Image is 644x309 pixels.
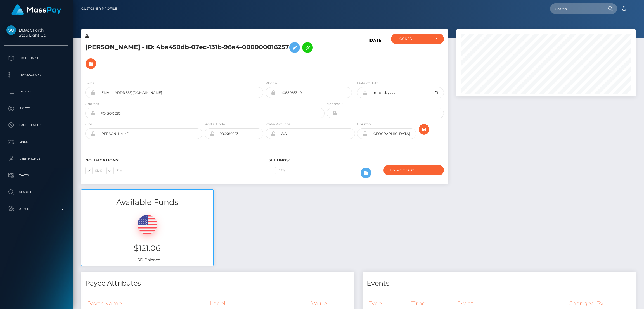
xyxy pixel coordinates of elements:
[6,205,66,213] p: Admin
[4,168,68,182] a: Taxes
[106,167,127,174] label: E-mail
[368,38,383,74] h6: [DATE]
[4,135,68,149] a: Links
[4,68,68,82] a: Transactions
[6,121,66,129] p: Cancellations
[4,152,68,166] a: User Profile
[85,158,260,163] h6: Notifications:
[266,81,277,86] label: Phone
[4,202,68,216] a: Admin
[269,158,444,163] h6: Settings:
[383,165,444,175] button: Do not require
[85,167,102,174] label: SMS
[550,3,603,14] input: Search...
[205,122,225,127] label: Postal Code
[81,197,213,208] h3: Available Funds
[6,54,66,62] p: Dashboard
[367,279,631,288] h4: Events
[6,71,66,79] p: Transactions
[6,104,66,113] p: Payees
[11,4,61,15] img: MassPay Logo
[4,185,68,199] a: Search
[4,101,68,115] a: Payees
[269,167,285,174] label: 2FA
[6,171,66,180] p: Taxes
[390,168,431,172] div: Do not require
[6,188,66,196] p: Search
[4,28,68,38] span: DBA: CForth Stop Light Go
[85,81,96,86] label: E-mail
[6,154,66,163] p: User Profile
[6,25,16,35] img: Stop Light Go
[85,101,99,106] label: Address
[4,51,68,65] a: Dashboard
[397,37,431,41] div: LOCKED
[4,85,68,99] a: Ledger
[85,39,321,72] h5: [PERSON_NAME] - ID: 4ba450db-07ec-131b-96a4-000000016257
[85,122,92,127] label: City
[327,101,343,106] label: Address 2
[391,34,444,44] button: LOCKED
[266,122,290,127] label: State/Province
[6,87,66,96] p: Ledger
[81,3,117,15] a: Customer Profile
[138,215,157,234] img: USD.png
[86,243,209,254] h3: $121.06
[357,122,371,127] label: Country
[357,81,379,86] label: Date of Birth
[81,208,213,266] div: USD Balance
[6,138,66,146] p: Links
[4,118,68,132] a: Cancellations
[85,279,350,288] h4: Payee Attributes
